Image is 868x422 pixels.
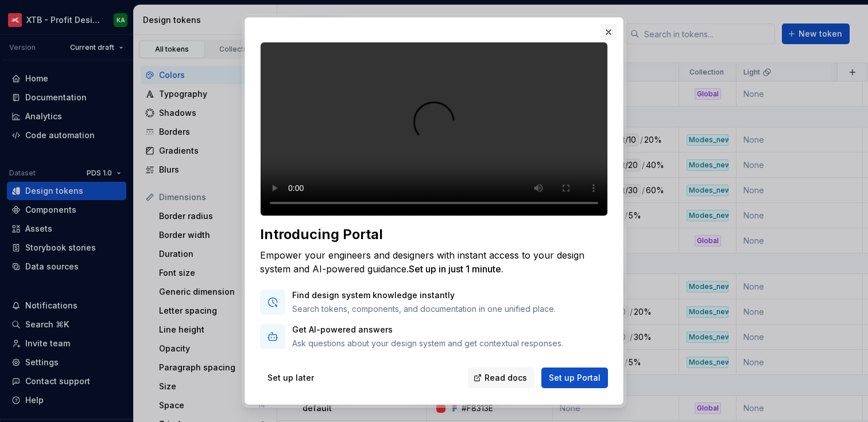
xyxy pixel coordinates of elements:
p: Search tokens, components, and documentation in one unified place. [292,303,556,315]
span: Set up Portal [549,372,600,384]
p: Ask questions about your design system and get contextual responses. [292,338,563,349]
span: Set up later [268,372,314,384]
p: Find design system knowledge instantly [292,290,556,301]
a: Read docs [468,368,534,388]
div: Empower your engineers and designers with instant access to your design system and AI-powered gui... [260,248,608,276]
span: Set up in just 1 minute. [409,263,503,275]
div: Introducing Portal [260,225,608,244]
span: Read docs [485,372,527,384]
p: Get AI-powered answers [292,324,563,335]
button: Set up later [260,368,321,388]
button: Set up Portal [541,368,608,388]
